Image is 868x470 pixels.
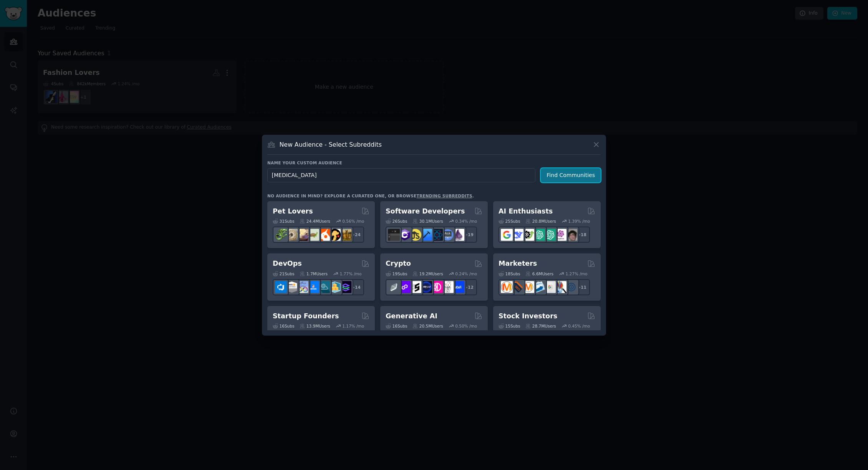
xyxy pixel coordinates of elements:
img: elixir [452,229,464,241]
div: 20.8M Users [525,218,556,224]
div: 31 Sub s [273,218,294,224]
div: 0.56 % /mo [342,218,364,224]
div: 6.6M Users [525,271,553,276]
div: 16 Sub s [273,323,294,329]
img: OnlineMarketing [565,281,577,293]
h2: Pet Lovers [273,207,313,216]
img: PetAdvice [329,229,341,241]
div: 30.1M Users [412,218,443,224]
h3: Name your custom audience [267,160,601,165]
img: DevOpsLinks [307,281,319,293]
div: 19.2M Users [412,271,443,276]
img: DeepSeek [512,229,523,241]
img: 0xPolygon [399,281,411,293]
div: 28.7M Users [525,323,556,329]
img: software [388,229,400,241]
img: AItoolsCatalog [522,229,534,241]
div: 1.77 % /mo [340,271,362,276]
div: 13.9M Users [300,323,330,329]
img: bigseo [512,281,523,293]
div: 1.27 % /mo [566,271,588,276]
h2: DevOps [273,259,302,268]
img: content_marketing [501,281,513,293]
div: 0.50 % /mo [455,323,477,329]
a: trending subreddits [416,194,472,198]
img: GoogleGeminiAI [501,229,513,241]
h2: AI Enthusiasts [499,207,553,216]
img: defi_ [452,281,464,293]
img: web3 [420,281,432,293]
div: 15 Sub s [499,323,520,329]
div: 1.17 % /mo [342,323,364,329]
div: + 18 [574,227,590,243]
img: ArtificalIntelligence [565,229,577,241]
img: MarketingResearch [555,281,567,293]
img: herpetology [275,229,287,241]
img: iOSProgramming [420,229,432,241]
div: 1.7M Users [300,271,328,276]
img: csharp [399,229,411,241]
img: AWS_Certified_Experts [286,281,298,293]
h2: Software Developers [386,207,465,216]
div: 21 Sub s [273,271,294,276]
h2: Marketers [499,259,537,268]
img: chatgpt_promptDesign [533,229,545,241]
div: 26 Sub s [386,218,407,224]
div: 18 Sub s [499,271,520,276]
img: CryptoNews [442,281,454,293]
img: learnjavascript [409,229,421,241]
img: cockatiel [318,229,330,241]
div: + 24 [348,227,364,243]
div: 16 Sub s [386,323,407,329]
div: 0.24 % /mo [455,271,477,276]
div: 25 Sub s [499,218,520,224]
img: aws_cdk [329,281,341,293]
img: AskMarketing [522,281,534,293]
img: googleads [544,281,556,293]
button: Find Communities [541,168,601,182]
img: Emailmarketing [533,281,545,293]
img: platformengineering [318,281,330,293]
img: defiblockchain [431,281,443,293]
h2: Generative AI [386,311,437,321]
div: + 11 [574,279,590,295]
img: PlatformEngineers [340,281,351,293]
input: Pick a short name, like "Digital Marketers" or "Movie-Goers" [267,168,535,182]
h2: Stock Investors [499,311,557,321]
div: 19 Sub s [386,271,407,276]
div: 20.5M Users [412,323,443,329]
img: leopardgeckos [297,229,308,241]
div: 0.34 % /mo [455,218,477,224]
img: OpenAIDev [555,229,567,241]
img: dogbreed [340,229,351,241]
img: AskComputerScience [442,229,454,241]
div: + 14 [348,279,364,295]
img: ethstaker [409,281,421,293]
div: No audience in mind? Explore a curated one, or browse . [267,193,474,199]
div: 1.39 % /mo [568,218,590,224]
h2: Startup Founders [273,311,339,321]
h3: New Audience - Select Subreddits [280,141,382,149]
div: 24.4M Users [300,218,330,224]
div: + 19 [461,227,477,243]
div: 0.45 % /mo [568,323,590,329]
h2: Crypto [386,259,411,268]
img: chatgpt_prompts_ [544,229,556,241]
img: turtle [307,229,319,241]
img: Docker_DevOps [297,281,308,293]
img: azuredevops [275,281,287,293]
img: ballpython [286,229,298,241]
img: ethfinance [388,281,400,293]
img: reactnative [431,229,443,241]
div: + 12 [461,279,477,295]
